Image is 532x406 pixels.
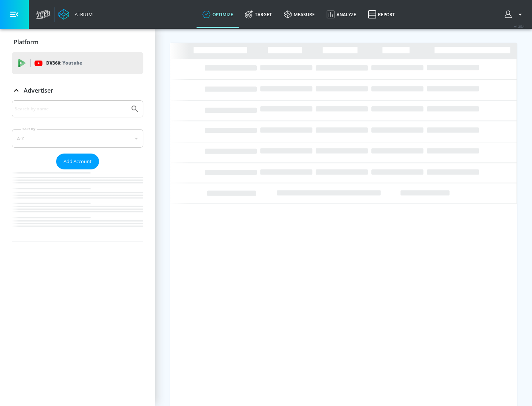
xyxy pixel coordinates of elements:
button: Add Account [56,154,99,169]
p: Youtube [62,59,82,67]
a: Report [362,1,401,28]
span: Add Account [64,157,92,166]
p: Advertiser [24,86,53,94]
p: Platform [14,38,38,46]
span: v 4.25.4 [514,24,525,28]
a: Target [239,1,278,28]
input: Search by name [15,104,127,114]
div: Platform [12,32,143,52]
div: A-Z [12,129,143,148]
a: optimize [197,1,239,28]
div: Advertiser [12,100,143,241]
div: Atrium [72,11,93,18]
a: Atrium [58,9,93,20]
a: Analyze [321,1,362,28]
a: measure [278,1,321,28]
label: Sort By [21,127,37,131]
p: DV360: [46,59,82,67]
nav: list of Advertiser [12,169,143,241]
div: Advertiser [12,80,143,101]
div: DV360: Youtube [12,52,143,74]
